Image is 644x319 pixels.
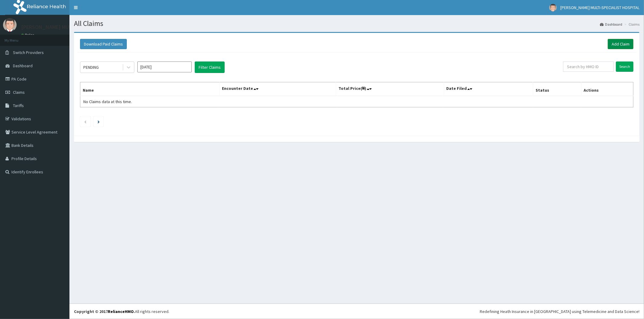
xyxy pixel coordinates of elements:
span: Tariffs [13,103,24,108]
th: Encounter Date [219,82,336,96]
a: Add Claim [608,39,633,49]
img: User Image [3,18,17,32]
p: [PERSON_NAME] MULTI-SPECIALIST HOSPITAL [21,24,129,30]
span: [PERSON_NAME] MULTI-SPECIALIST HOSPITAL [560,5,639,10]
th: Actions [581,82,633,96]
span: No Claims data at this time. [83,99,132,104]
input: Search by HMO ID [563,62,614,72]
th: Total Price(₦) [336,82,444,96]
a: Online [21,33,36,37]
li: Claims [623,22,639,27]
a: Previous page [84,119,87,124]
input: Select Month and Year [137,62,192,72]
th: Date Filed [444,82,533,96]
button: Download Paid Claims [80,39,127,49]
button: Filter Claims [195,62,225,73]
footer: All rights reserved. [69,304,644,319]
div: PENDING [83,64,99,70]
a: RelianceHMO [108,309,134,314]
span: Switch Providers [13,50,44,55]
strong: Copyright © 2017 . [74,309,135,314]
div: Redefining Heath Insurance in [GEOGRAPHIC_DATA] using Telemedicine and Data Science! [480,308,639,314]
th: Status [533,82,581,96]
th: Name [80,82,220,96]
a: Dashboard [600,22,622,27]
input: Search [616,62,633,72]
a: Next page [98,119,100,124]
h1: All Claims [74,20,639,27]
span: Claims [13,90,25,95]
span: Dashboard [13,63,33,68]
img: User Image [549,4,557,11]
